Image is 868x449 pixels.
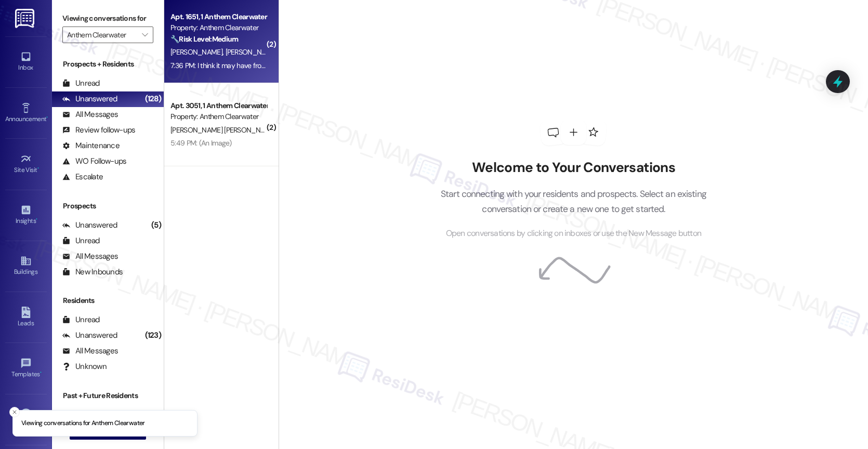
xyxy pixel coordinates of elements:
div: 5:49 PM: (An Image) [170,138,232,148]
h2: Welcome to Your Conversations [425,160,722,176]
div: Review follow-ups [62,125,135,136]
span: • [40,369,42,376]
div: Unknown [62,361,107,372]
span: • [46,114,48,121]
div: Past + Future Residents [52,390,164,401]
div: Apt. 1651, 1 Anthem Clearwater [170,11,267,22]
div: Unanswered [62,94,117,104]
input: All communities [67,27,137,43]
div: (5) [149,217,164,233]
div: Residents [52,295,164,306]
div: Escalate [62,171,103,182]
i:  [142,31,148,39]
div: Unread [62,314,100,325]
div: Unread [62,78,100,89]
div: All Messages [62,346,118,356]
a: Inbox [5,48,47,76]
span: • [37,165,39,172]
div: Unanswered [62,330,117,341]
a: Leads [5,303,47,332]
div: Unanswered [62,220,117,231]
div: WO Follow-ups [62,156,126,167]
div: New Inbounds [62,267,123,278]
div: Property: Anthem Clearwater [170,22,267,33]
div: (123) [142,327,164,344]
div: All Messages [62,109,118,120]
div: All Messages [62,251,118,262]
p: Start connecting with your residents and prospects. Select an existing conversation or create a n... [425,187,722,216]
a: Insights • [5,201,47,229]
div: Prospects + Residents [52,59,164,70]
p: Viewing conversations for Anthem Clearwater [21,419,145,428]
div: Maintenance [62,140,120,151]
button: Close toast [9,407,20,417]
div: (128) [142,91,164,107]
a: Account [5,405,47,433]
div: Unread [62,235,100,246]
label: Viewing conversations for [62,10,153,27]
a: Buildings [5,252,47,280]
img: ResiDesk Logo [15,9,36,28]
strong: 🔧 Risk Level: Medium [170,34,238,44]
span: [PERSON_NAME] [170,47,226,57]
div: Apt. 3051, 1 Anthem Clearwater [170,100,267,111]
a: Site Visit • [5,150,47,178]
span: • [36,216,37,223]
span: Open conversations by clicking on inboxes or use the New Message button [446,227,701,240]
span: [PERSON_NAME] [225,47,277,57]
a: Templates • [5,354,47,382]
div: Property: Anthem Clearwater [170,111,267,122]
span: [PERSON_NAME] [PERSON_NAME] [170,125,276,135]
div: 7:36 PM: I think it may have frozen up, causing the overflow to fill up , causing the overflow sw... [170,61,735,70]
div: Prospects [52,201,164,212]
